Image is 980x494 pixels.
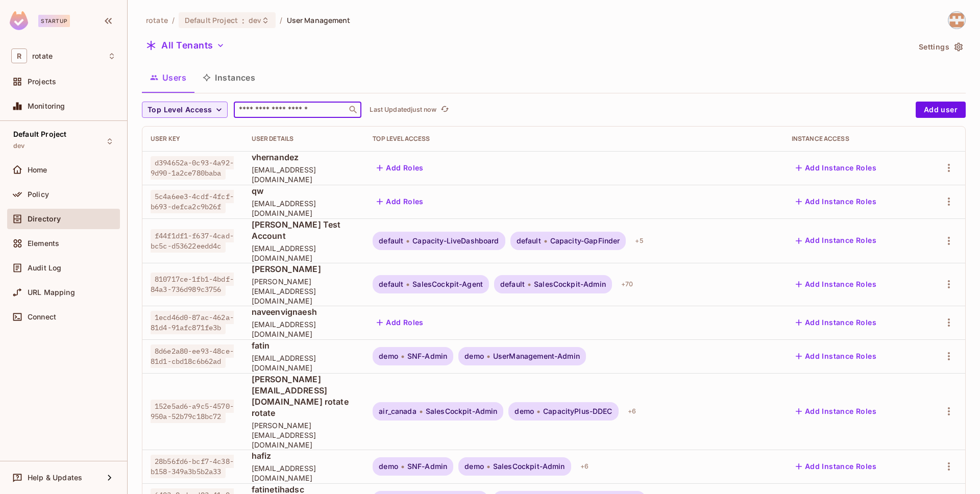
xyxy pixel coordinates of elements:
[142,102,228,118] button: Top Level Access
[373,160,428,176] button: Add Roles
[252,340,357,351] span: fatin
[13,130,66,138] span: Default Project
[249,15,261,25] span: dev
[252,463,357,483] span: [EMAIL_ADDRESS][DOMAIN_NAME]
[28,239,59,248] span: Elements
[252,263,357,275] span: [PERSON_NAME]
[407,352,447,360] span: SNF-Admin
[514,407,534,415] span: demo
[792,276,880,292] button: Add Instance Roles
[617,276,637,292] div: + 70
[379,237,403,245] span: default
[148,104,212,116] span: Top Level Access
[436,104,451,116] span: Click to refresh data
[28,264,61,272] span: Audit Log
[426,407,498,415] span: SalesCockpit-Admin
[624,403,640,419] div: + 6
[146,15,168,25] span: the active workspace
[252,185,357,196] span: qw
[252,421,357,450] span: [PERSON_NAME][EMAIL_ADDRESS][DOMAIN_NAME]
[252,199,357,218] span: [EMAIL_ADDRESS][DOMAIN_NAME]
[28,190,49,199] span: Policy
[28,102,65,110] span: Monitoring
[151,455,234,478] span: 28b56fd6-bcf7-4c38-b158-349a3b5b2a33
[241,16,245,24] span: :
[438,104,451,116] button: refresh
[172,15,175,25] li: /
[631,233,647,249] div: + 5
[151,273,234,296] span: 810717ce-1fb1-4bdf-84a3-736d989c3756
[373,135,775,143] div: Top Level Access
[10,11,28,30] img: SReyMgAAAABJRU5ErkJggg==
[792,403,880,419] button: Add Instance Roles
[151,156,234,180] span: d394652a-0c93-4a92-9d90-1a2ce780baba
[252,306,357,317] span: naveenvignaesh
[948,12,965,29] img: harith@letsrotate.com
[792,458,880,475] button: Add Instance Roles
[194,65,263,90] button: Instances
[379,352,398,360] span: demo
[464,352,484,360] span: demo
[379,280,403,288] span: default
[151,229,234,253] span: f44f1df1-f637-4cad-bc5c-d53622eedd4c
[517,237,541,245] span: default
[151,190,234,213] span: 5c4a6ee3-4cdf-4fcf-b693-defca2c9b26f
[792,160,880,176] button: Add Instance Roles
[252,165,357,184] span: [EMAIL_ADDRESS][DOMAIN_NAME]
[792,314,880,331] button: Add Instance Roles
[373,314,428,331] button: Add Roles
[493,352,580,360] span: UserManagement-Admin
[370,106,436,114] p: Last Updated just now
[11,48,27,63] span: R
[493,462,565,471] span: SalesCockpit-Admin
[32,52,53,60] span: Workspace: rotate
[28,474,82,482] span: Help & Updates
[500,280,525,288] span: default
[252,353,357,373] span: [EMAIL_ADDRESS][DOMAIN_NAME]
[916,102,966,118] button: Add user
[252,450,357,461] span: hafiz
[792,233,880,249] button: Add Instance Roles
[28,288,75,297] span: URL Mapping
[252,135,357,143] div: User Details
[28,313,56,321] span: Connect
[38,15,70,27] div: Startup
[543,407,612,415] span: CapacityPlus-DDEC
[792,193,880,210] button: Add Instance Roles
[576,458,593,475] div: + 6
[252,277,357,306] span: [PERSON_NAME][EMAIL_ADDRESS][DOMAIN_NAME]
[28,215,61,223] span: Directory
[185,15,238,25] span: Default Project
[412,280,483,288] span: SalesCockpit-Agent
[379,407,416,415] span: air_canada
[534,280,606,288] span: SalesCockpit-Admin
[550,237,620,245] span: Capacity-GapFinder
[464,462,484,471] span: demo
[252,219,357,241] span: [PERSON_NAME] Test Account
[792,135,914,143] div: Instance Access
[379,462,398,471] span: demo
[28,78,56,86] span: Projects
[252,319,357,339] span: [EMAIL_ADDRESS][DOMAIN_NAME]
[151,311,234,334] span: 1ecd46d0-87ac-462a-81d4-91afc871fe3b
[252,243,357,263] span: [EMAIL_ADDRESS][DOMAIN_NAME]
[252,152,357,163] span: vhernandez
[407,462,447,471] span: SNF-Admin
[28,166,47,174] span: Home
[280,15,282,25] li: /
[252,374,357,418] span: [PERSON_NAME][EMAIL_ADDRESS][DOMAIN_NAME] rotate rotate
[13,142,24,150] span: dev
[373,193,428,210] button: Add Roles
[792,348,880,364] button: Add Instance Roles
[440,105,449,115] span: refresh
[151,135,235,143] div: User Key
[142,37,229,54] button: All Tenants
[151,400,234,423] span: 152e5ad6-a9c5-4570-950a-52b79c18bc72
[142,65,194,90] button: Users
[151,344,234,368] span: 8d6e2a80-ee93-48ce-81d1-cbd18c6b62ad
[915,39,966,55] button: Settings
[412,237,499,245] span: Capacity-LiveDashboard
[287,15,351,25] span: User Management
